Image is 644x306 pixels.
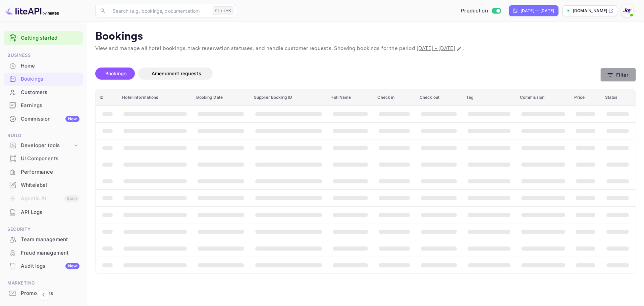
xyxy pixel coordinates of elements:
div: Performance [4,166,83,179]
div: Performance [21,168,79,176]
a: Fraud management [4,247,83,259]
th: Commission [516,89,571,106]
div: Home [4,59,83,73]
a: Team management [4,233,83,246]
a: Performance [4,166,83,178]
a: Whitelabel [4,179,83,191]
div: Switch to Sandbox mode [458,7,503,15]
span: Marketing [4,279,83,287]
div: UI Components [4,152,83,165]
th: Tag [462,89,516,106]
div: Promo codes [21,290,79,297]
div: CommissionNew [4,113,83,126]
a: Audit logsNew [4,260,83,272]
div: Whitelabel [21,181,79,189]
div: Team management [4,233,83,246]
a: Bookings [4,73,83,85]
button: Change date range [456,45,463,52]
a: Home [4,59,83,72]
div: Promo codes [4,287,83,300]
p: Bookings [95,30,636,43]
div: New [65,263,79,269]
a: API Logs [4,206,83,218]
span: Build [4,132,83,139]
input: Search (e.g. bookings, documentation) [109,4,210,17]
p: [DOMAIN_NAME] [573,8,607,14]
div: Bookings [4,73,83,86]
th: Check out [416,89,462,106]
div: Fraud management [21,249,79,257]
div: Customers [4,86,83,99]
span: Amendment requests [152,71,201,76]
span: [DATE] - [DATE] [417,45,455,52]
span: Production [461,7,488,15]
th: Full Name [327,89,373,106]
div: Customers [21,89,79,96]
img: With Joy [622,5,633,16]
div: Developer tools [21,142,73,149]
div: Fraud management [4,247,83,260]
div: Earnings [4,99,83,112]
div: account-settings tabs [95,68,600,80]
a: Getting started [21,34,79,42]
div: Audit logsNew [4,260,83,273]
div: Bookings [21,75,79,83]
div: [DATE] — [DATE] [521,8,554,14]
th: Supplier Booking ID [250,89,327,106]
button: Filter [600,68,636,82]
a: Customers [4,86,83,98]
a: Earnings [4,99,83,112]
table: booking table [96,89,636,273]
span: Business [4,52,83,59]
div: Audit logs [21,262,79,270]
div: Commission [21,115,79,123]
div: Ctrl+K [213,6,233,15]
span: Security [4,226,83,233]
div: API Logs [4,206,83,219]
th: Check in [373,89,415,106]
div: Team management [21,236,79,244]
div: Getting started [4,31,83,45]
a: Promo codes [4,287,83,299]
img: LiteAPI logo [5,5,59,16]
a: CommissionNew [4,113,83,125]
th: Hotel informations [118,89,192,106]
div: Whitelabel [4,179,83,192]
div: Earnings [21,102,79,110]
th: Price [570,89,601,106]
div: Home [21,62,79,70]
a: UI Components [4,152,83,165]
th: Booking Date [192,89,250,106]
th: ID [96,89,118,106]
div: API Logs [21,209,79,216]
th: Status [601,89,636,106]
div: New [65,116,79,122]
div: UI Components [21,155,79,163]
p: View and manage all hotel bookings, track reservation statuses, and handle customer requests. Sho... [95,45,636,53]
span: Bookings [105,71,127,76]
button: Collapse navigation [38,289,50,301]
div: Developer tools [4,140,83,151]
